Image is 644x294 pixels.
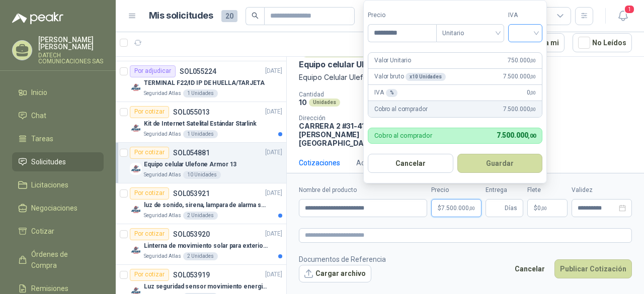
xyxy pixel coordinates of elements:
[144,119,257,129] p: Kit de Internet Satelital Estándar Starlink
[265,107,282,117] p: [DATE]
[528,133,536,139] span: ,00
[130,81,142,93] img: Company Logo
[144,89,181,97] p: Seguridad Atlas
[130,204,142,216] img: Company Logo
[299,91,416,98] p: Cantidad
[12,12,63,24] img: Logo peakr
[144,130,181,138] p: Seguridad Atlas
[183,130,218,138] div: 1 Unidades
[530,90,536,95] span: ,00
[457,154,543,173] button: Guardar
[12,199,104,218] a: Negociaciones
[530,107,536,112] span: ,00
[12,83,104,102] a: Inicio
[12,245,104,275] a: Órdenes de Compra
[265,66,282,76] p: [DATE]
[572,185,632,195] label: Validez
[31,133,53,144] span: Tareas
[368,11,436,20] label: Precio
[505,200,517,217] span: Días
[299,254,386,265] p: Documentos de Referencia
[38,36,104,50] p: [PERSON_NAME] [PERSON_NAME]
[116,61,286,102] a: Por adjudicarSOL055224[DATE] Company LogoTERMINAL F22/ID IP DE HUELLA/TARJETASeguridad Atlas1 Uni...
[554,259,632,278] button: Publicar Cotización
[12,222,104,241] a: Cotizar
[31,203,77,214] span: Negociaciones
[183,171,221,179] div: 10 Unidades
[527,199,568,217] p: $ 0,00
[614,7,632,25] button: 1
[144,212,181,220] p: Seguridad Atlas
[31,87,47,98] span: Inicio
[431,199,481,217] p: $7.500.000,00
[31,249,94,271] span: Órdenes de Compra
[12,175,104,194] a: Licitaciones
[624,5,635,14] span: 1
[509,259,550,278] button: Cancelar
[442,26,498,41] span: Unitario
[130,187,169,200] div: Por cotizar
[530,58,536,63] span: ,00
[130,65,176,77] div: Por adjudicar
[299,98,307,107] p: 10
[144,201,269,210] p: luz de sonido, sirena, lampara de alarma solar
[441,205,475,211] span: 7.500.000
[144,160,236,169] p: Equipo celular Ulefone Armor 13
[573,33,632,52] button: No Leídos
[12,129,104,148] a: Tareas
[497,131,536,139] span: 7.500.000
[149,9,213,23] h1: Mis solicitudes
[180,68,216,75] p: SOL055224
[374,105,427,114] p: Cobro al comprador
[183,252,218,260] div: 2 Unidades
[116,102,286,143] a: Por cotizarSOL055013[DATE] Company LogoKit de Internet Satelital Estándar StarlinkSeguridad Atlas...
[374,88,397,97] p: IVA
[374,132,432,139] p: Cobro al comprador
[130,147,169,159] div: Por cotizar
[299,72,632,83] p: Equipo Celular Ulefone Armor X13
[265,229,282,239] p: [DATE]
[299,59,423,70] p: Equipo celular Ulefone Armor 13
[144,241,269,251] p: Linterna de movimiento solar para exteriores con 77 leds
[38,52,104,64] p: DATECH COMUNICACIONES SAS
[31,226,54,237] span: Cotizar
[299,157,340,168] div: Cotizaciones
[116,143,286,183] a: Por cotizarSOL054881[DATE] Company LogoEquipo celular Ulefone Armor 13Seguridad Atlas10 Unidades
[183,212,218,220] div: 2 Unidades
[265,148,282,157] p: [DATE]
[299,265,371,283] button: Cargar archivo
[486,185,523,195] label: Entrega
[130,106,169,118] div: Por cotizar
[386,89,398,97] div: %
[527,185,568,195] label: Flete
[12,106,104,125] a: Chat
[173,190,210,197] p: SOL053921
[130,244,142,256] img: Company Logo
[503,72,536,81] span: 7.500.000
[31,179,68,190] span: Licitaciones
[130,163,142,175] img: Company Logo
[469,206,475,211] span: ,00
[144,252,181,260] p: Seguridad Atlas
[173,271,210,278] p: SOL053919
[537,205,547,211] span: 0
[503,105,536,114] span: 7.500.000
[299,185,427,195] label: Nombre del producto
[508,56,536,65] span: 750.000
[252,12,259,19] span: search
[144,282,269,291] p: Luz seguridad sensor movimiento energia solar
[374,72,446,81] p: Valor bruto
[130,228,169,240] div: Por cotizar
[265,188,282,198] p: [DATE]
[527,88,536,97] span: 0
[130,122,142,134] img: Company Logo
[368,154,453,173] button: Cancelar
[12,152,104,171] a: Solicitudes
[31,156,66,167] span: Solicitudes
[144,171,181,179] p: Seguridad Atlas
[299,115,394,122] p: Dirección
[309,99,340,107] div: Unidades
[431,185,481,195] label: Precio
[173,149,210,156] p: SOL054881
[183,89,218,97] div: 1 Unidades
